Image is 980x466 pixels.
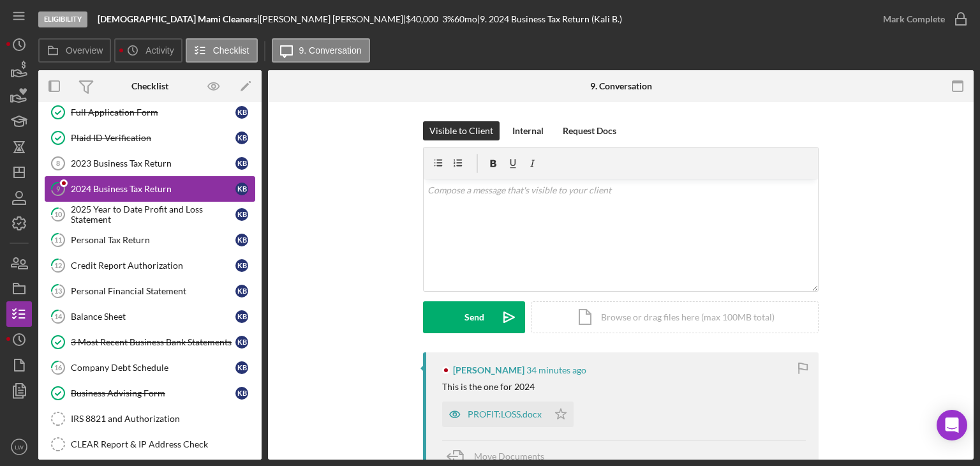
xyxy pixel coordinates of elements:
div: Visible to Client [429,121,493,140]
label: 9. Conversation [299,45,362,56]
tspan: 12 [54,261,62,269]
a: Full Application FormKB [45,100,255,125]
a: 3 Most Recent Business Bank StatementsKB [45,329,255,355]
a: Plaid ID VerificationKB [45,125,255,151]
div: K B [235,132,248,144]
label: Overview [66,45,103,56]
div: K B [235,183,248,195]
div: K B [235,361,248,374]
div: K B [235,157,248,170]
button: PROFIT:LOSS.docx [442,402,574,427]
div: 2025 Year to Date Profit and Loss Statement [71,204,235,225]
button: Request Docs [556,121,623,140]
div: Eligibility [38,11,87,27]
a: 12Credit Report AuthorizationKB [45,253,255,278]
div: 3 % [442,14,454,24]
button: 9. Conversation [272,38,370,63]
div: K B [235,387,248,400]
div: This is the one for 2024 [442,382,535,392]
div: Personal Financial Statement [71,286,235,296]
span: Move Documents [474,451,544,462]
text: LW [15,444,24,451]
a: CLEAR Report & IP Address Check [45,432,255,457]
div: Balance Sheet [71,312,235,322]
tspan: 16 [54,363,63,372]
div: Mark Complete [883,6,945,32]
div: K B [235,259,248,272]
button: Mark Complete [870,6,974,32]
div: Request Docs [563,121,616,140]
div: Credit Report Authorization [71,260,235,271]
div: Internal [512,121,544,140]
div: 3 Most Recent Business Bank Statements [71,337,235,347]
div: 60 mo [454,14,477,24]
a: 11Personal Tax ReturnKB [45,227,255,253]
div: [PERSON_NAME] [PERSON_NAME] | [260,14,406,24]
div: IRS 8821 and Authorization [71,414,255,424]
div: | [98,14,260,24]
a: IRS 8821 and Authorization [45,406,255,432]
tspan: 11 [54,236,62,244]
a: Business Advising FormKB [45,380,255,406]
a: 82023 Business Tax ReturnKB [45,151,255,176]
label: Activity [145,45,174,56]
span: $40,000 [406,13,438,24]
div: CLEAR Report & IP Address Check [71,439,255,449]
button: Internal [506,121,550,140]
tspan: 8 [56,160,60,167]
a: 92024 Business Tax ReturnKB [45,176,255,202]
button: Activity [114,38,182,63]
div: Business Advising Form [71,388,235,398]
div: Full Application Form [71,107,235,117]
tspan: 9 [56,184,61,193]
a: 13Personal Financial StatementKB [45,278,255,304]
button: Checklist [186,38,258,63]
div: 2023 Business Tax Return [71,158,235,169]
div: 9. Conversation [590,81,652,91]
div: PROFIT:LOSS.docx [468,409,542,419]
div: Plaid ID Verification [71,133,235,143]
button: LW [6,434,32,460]
div: [PERSON_NAME] [453,365,524,375]
div: K B [235,336,248,349]
div: Checklist [131,81,168,91]
div: Personal Tax Return [71,235,235,245]
div: Company Debt Schedule [71,363,235,373]
div: 2024 Business Tax Return [71,184,235,194]
button: Send [423,301,525,333]
div: K B [235,208,248,221]
div: Open Intercom Messenger [937,410,967,440]
div: K B [235,310,248,323]
a: 102025 Year to Date Profit and Loss StatementKB [45,202,255,227]
div: | 9. 2024 Business Tax Return (Kali B.) [477,14,622,24]
div: K B [235,106,248,119]
a: 16Company Debt ScheduleKB [45,355,255,380]
time: 2025-09-08 17:00 [526,365,586,375]
button: Visible to Client [423,121,500,140]
b: [DEMOGRAPHIC_DATA] Mami Cleaners [98,13,257,24]
tspan: 10 [54,210,63,218]
label: Checklist [213,45,249,56]
div: K B [235,234,248,246]
div: Send [464,301,484,333]
tspan: 14 [54,312,63,320]
div: K B [235,285,248,297]
tspan: 13 [54,287,62,295]
a: 14Balance SheetKB [45,304,255,329]
button: Overview [38,38,111,63]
